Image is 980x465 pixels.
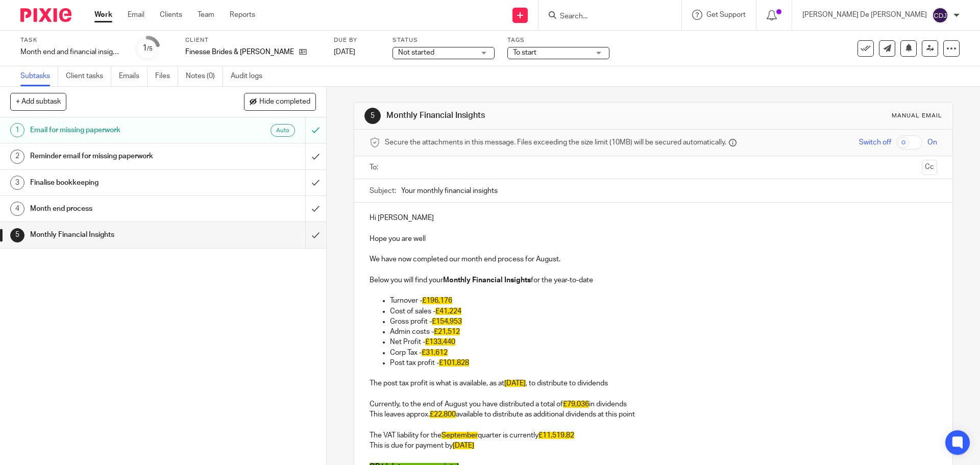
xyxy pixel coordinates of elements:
[432,318,462,325] span: £154,953
[513,49,536,56] span: To start
[422,297,452,304] span: £196,176
[385,137,726,148] span: Secure the attachments in this message. Files exceeding the size limit (10MB) will be secured aut...
[435,308,461,315] span: £41,224
[390,316,937,327] p: Gross profit -
[30,201,207,216] h1: Month end process
[386,110,675,121] h1: Monthly Financial Insights
[932,7,948,23] img: svg%3E
[142,42,153,54] div: 1
[390,296,937,306] p: Turnover -
[370,378,937,388] p: The post tax profit is what is available, as at , to distribute to dividends
[390,337,937,347] p: Net Profit -
[30,175,207,190] h1: Finalise bookkeeping
[198,10,214,20] a: Team
[370,275,937,285] p: Below you will find your for the year-to-date
[370,234,937,244] p: Hope you are well
[453,442,474,449] span: [DATE]
[10,93,66,110] button: + Add subtask
[425,338,455,346] span: £133,440
[259,98,310,106] span: Hide completed
[155,66,178,86] a: Files
[430,411,456,418] span: £22,800
[434,328,460,335] span: £21,512
[504,380,526,387] span: [DATE]
[706,11,746,18] span: Get Support
[390,358,937,368] p: Post tax profit -
[160,10,182,20] a: Clients
[147,46,153,52] small: /5
[422,349,448,356] span: £31,612
[271,124,295,137] div: Auto
[859,137,891,148] span: Switch off
[892,112,942,120] div: Manual email
[370,399,937,409] p: Currently, to the end of August you have distributed a total of in dividends
[30,123,207,138] h1: Email for missing paperwork
[128,10,144,20] a: Email
[370,409,937,420] p: This leaves approx. available to distribute as additional dividends at this point
[20,36,122,44] label: Task
[370,430,937,440] p: The VAT liability for the quarter is currently
[370,213,937,223] p: Hi [PERSON_NAME]
[507,36,609,44] label: Tags
[94,10,112,20] a: Work
[390,327,937,337] p: Admin costs -
[10,202,24,216] div: 4
[390,348,937,358] p: Corp Tax -
[443,277,531,284] strong: Monthly Financial Insights
[185,47,294,57] p: Finesse Brides & [PERSON_NAME] Ltd
[370,254,937,264] p: We have now completed our month end process for August.
[393,36,495,44] label: Status
[370,186,396,196] label: Subject:
[30,149,207,164] h1: Reminder email for missing paperwork
[927,137,937,148] span: On
[10,176,24,190] div: 3
[230,10,255,20] a: Reports
[10,123,24,137] div: 1
[563,401,589,408] span: £79,036
[398,49,434,56] span: Not started
[30,227,207,242] h1: Monthly Financial Insights
[439,359,469,366] span: £101,828
[231,66,270,86] a: Audit logs
[390,306,937,316] p: Cost of sales -
[20,66,58,86] a: Subtasks
[922,160,937,175] button: Cc
[185,36,321,44] label: Client
[802,10,927,20] p: [PERSON_NAME] De [PERSON_NAME]
[559,12,651,21] input: Search
[186,66,223,86] a: Notes (0)
[364,108,381,124] div: 5
[334,48,355,56] span: [DATE]
[10,228,24,242] div: 5
[119,66,148,86] a: Emails
[66,66,111,86] a: Client tasks
[538,432,574,439] span: £11,519.82
[370,440,937,451] p: This is due for payment by
[20,8,71,22] img: Pixie
[334,36,380,44] label: Due by
[244,93,316,110] button: Hide completed
[10,150,24,164] div: 2
[370,162,381,173] label: To:
[442,432,478,439] span: September
[20,47,122,57] div: Month end and financial insights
